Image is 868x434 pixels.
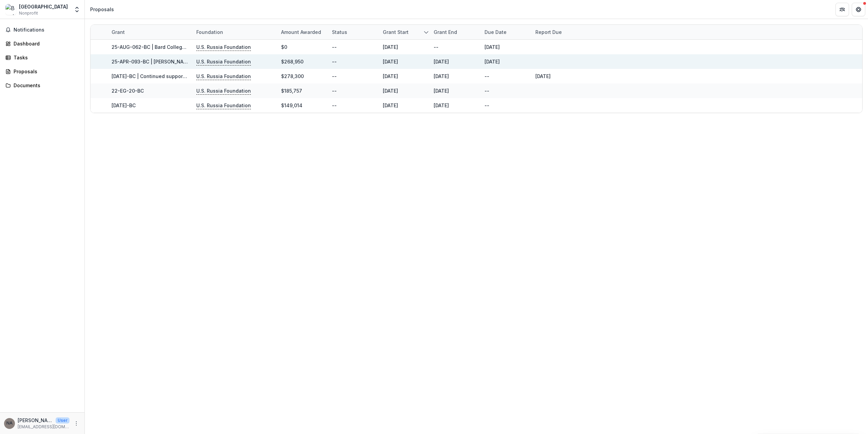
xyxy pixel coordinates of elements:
p: U.S. Russia Foundation [196,87,251,95]
div: [DATE] [434,102,449,109]
p: U.S. Russia Foundation [196,43,251,51]
div: [DATE] [434,87,449,94]
p: U.S. Russia Foundation [196,73,251,80]
p: User [56,417,70,423]
div: Grant end [430,25,480,39]
a: [DATE] [535,73,551,79]
span: Notifications [14,27,79,33]
div: [DATE] [383,58,398,65]
div: Proposals [90,6,114,13]
button: Get Help [852,3,865,16]
div: Foundation [192,25,277,39]
div: $185,757 [281,87,302,94]
div: -- [485,73,489,80]
div: [DATE] [383,43,398,51]
div: Amount awarded [277,25,328,39]
p: [EMAIL_ADDRESS][DOMAIN_NAME] [18,424,70,430]
a: 22-EG-20-BC [112,88,144,94]
div: -- [485,87,489,94]
a: Tasks [3,52,82,63]
div: Status [328,25,379,39]
p: U.S. Russia Foundation [196,102,251,109]
a: Dashboard [3,38,82,49]
div: -- [332,58,337,65]
svg: sorted descending [423,30,429,35]
p: U.S. Russia Foundation [196,58,251,65]
div: Due Date [480,29,511,36]
button: Notifications [3,24,82,35]
div: $268,950 [281,58,303,65]
div: -- [332,102,337,109]
span: Nonprofit [19,10,38,16]
div: $278,300 [281,73,304,80]
div: Due Date [480,25,531,39]
div: Grant start [379,25,430,39]
div: Grant end [430,29,461,36]
a: 25-APR-093-BC | [PERSON_NAME] Center for the Study of Civil Society and Human Rights and Smolny B... [112,59,414,64]
div: Amount awarded [277,29,325,36]
a: [DATE]-BC [112,102,136,108]
div: -- [434,43,438,51]
button: More [72,419,80,428]
div: [DATE] [434,58,449,65]
div: [GEOGRAPHIC_DATA] [19,3,68,10]
div: Tasks [14,54,76,61]
div: Proposals [14,68,76,75]
div: [DATE] [383,73,398,80]
div: -- [332,73,337,80]
div: -- [332,43,337,51]
div: [DATE] [434,73,449,80]
img: Bard College [5,4,16,15]
div: Documents [14,82,76,89]
a: Proposals [3,66,82,77]
a: 25-AUG-062-BC | Bard College - 2025 - Grant Proposal Application ([DATE]) [112,44,291,50]
div: [DATE] [485,58,500,65]
div: Report Due [531,29,566,36]
div: [DATE] [485,43,500,51]
p: [PERSON_NAME] [18,417,53,424]
div: Grant [107,29,129,36]
div: Grant [107,25,192,39]
div: -- [485,102,489,109]
div: Foundation [192,29,227,36]
div: Status [328,29,351,36]
div: Report Due [531,25,582,39]
div: Natalia Aleshina [6,421,13,426]
a: [DATE]-BC | Continued support for [PERSON_NAME] Center for the Study of Civil Society and Human R... [112,73,545,79]
a: Documents [3,80,82,91]
nav: breadcrumb [87,4,117,14]
button: Partners [835,3,849,16]
div: $149,014 [281,102,302,109]
div: Dashboard [14,40,76,47]
div: -- [332,87,337,94]
div: [DATE] [383,87,398,94]
div: $0 [281,43,287,51]
div: [DATE] [383,102,398,109]
button: Open entity switcher [72,3,82,16]
div: Grant start [379,29,413,36]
